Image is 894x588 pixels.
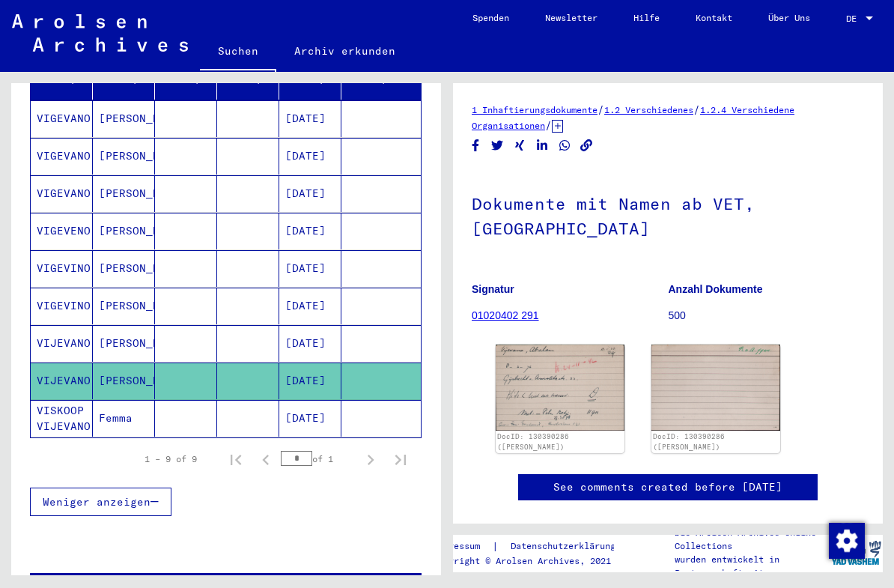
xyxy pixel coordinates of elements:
a: 01020402 291 [472,309,539,321]
p: Die Arolsen Archives Online-Collections [675,526,830,553]
mat-cell: [DATE] [279,325,341,362]
mat-cell: [DATE] [279,138,341,175]
a: See comments created before [DATE] [553,479,782,495]
mat-cell: [PERSON_NAME] [93,250,155,287]
a: Datenschutzerklärung [499,539,633,554]
a: DocID: 130390286 ([PERSON_NAME]) [653,432,725,451]
button: Copy link [579,136,595,155]
mat-cell: [DATE] [279,400,341,437]
b: Anzahl Dokumente [669,283,763,295]
mat-cell: [DATE] [279,363,341,399]
a: Suchen [200,33,276,72]
mat-cell: VIGEVANO [31,100,93,137]
a: 1 Inhaftierungsdokumente [472,104,597,115]
span: / [545,118,552,132]
p: Copyright © Arolsen Archives, 2021 [433,554,633,568]
img: 001.jpg [496,345,624,431]
mat-cell: [DATE] [279,250,341,287]
p: wurden entwickelt in Partnerschaft mit [675,553,830,580]
mat-cell: [DATE] [279,213,341,249]
mat-cell: [DATE] [279,288,341,324]
span: DE [846,13,863,24]
img: Arolsen_neg.svg [12,14,188,52]
mat-cell: [PERSON_NAME] [93,100,155,137]
a: Impressum [433,539,492,554]
a: DocID: 130390286 ([PERSON_NAME]) [497,432,569,451]
mat-cell: VIGEVINO [31,250,93,287]
b: Signatur [472,283,514,295]
div: 1 – 9 of 9 [145,452,197,466]
div: Zustimmung ändern [828,522,864,558]
button: Share on LinkedIn [535,136,550,155]
mat-cell: [PERSON_NAME] [93,138,155,175]
img: 002.jpg [651,345,780,431]
button: Previous page [251,444,281,474]
mat-cell: VIGEVINO [31,288,93,324]
mat-cell: [PERSON_NAME] [93,175,155,212]
mat-cell: VIJEVANO [31,363,93,399]
mat-cell: VIGEVANO [31,138,93,175]
div: of 1 [281,452,356,466]
button: Share on Facebook [468,136,484,155]
h1: Dokumente mit Namen ab VET, [GEOGRAPHIC_DATA] [472,169,864,260]
button: Share on WhatsApp [557,136,573,155]
mat-cell: [PERSON_NAME] [93,325,155,362]
button: Share on Xing [512,136,528,155]
mat-cell: VIGEVANO [31,175,93,212]
span: / [693,103,700,116]
a: Archiv erkunden [276,33,413,69]
button: Next page [356,444,386,474]
img: Zustimmung ändern [829,523,865,559]
p: 500 [669,308,865,324]
mat-cell: [PERSON_NAME] [93,363,155,399]
mat-cell: VISKOOP VIJEVANO [31,400,93,437]
button: Last page [386,444,416,474]
mat-cell: [DATE] [279,175,341,212]
button: Share on Twitter [490,136,505,155]
button: First page [221,444,251,474]
span: / [597,103,604,116]
span: Weniger anzeigen [43,495,150,509]
mat-cell: Femma [93,400,155,437]
mat-cell: [DATE] [279,100,341,137]
mat-cell: [PERSON_NAME] [93,213,155,249]
a: 1.2 Verschiedenes [604,104,693,115]
button: Weniger anzeigen [30,488,171,516]
mat-cell: VIGEVENO [31,213,93,249]
mat-cell: [PERSON_NAME] [93,288,155,324]
mat-cell: VIJEVANO [31,325,93,362]
div: | [433,539,633,554]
